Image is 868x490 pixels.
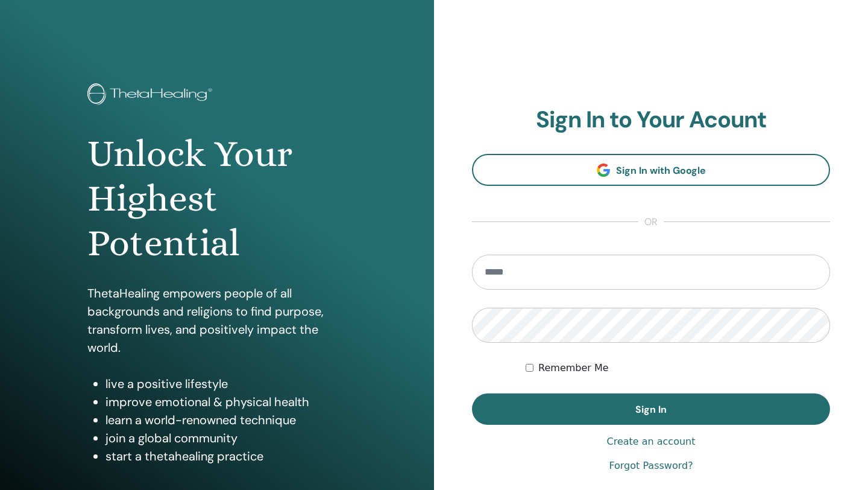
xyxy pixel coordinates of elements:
li: live a positive lifestyle [105,375,347,393]
span: Sign In [635,403,667,416]
h2: Sign In to Your Acount [472,106,830,134]
span: or [638,215,664,229]
a: Forgot Password? [609,459,693,473]
label: Remember Me [538,361,609,375]
li: learn a world-renowned technique [105,411,347,429]
button: Sign In [472,393,830,425]
span: Sign In with Google [616,164,706,177]
a: Sign In with Google [472,154,830,186]
a: Create an account [606,434,695,449]
li: join a global community [105,429,347,447]
div: Keep me authenticated indefinitely or until I manually logout [526,361,830,375]
li: improve emotional & physical health [105,393,347,411]
li: start a thetahealing practice [105,447,347,465]
h1: Unlock Your Highest Potential [87,132,347,266]
p: ThetaHealing empowers people of all backgrounds and religions to find purpose, transform lives, a... [87,284,347,357]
